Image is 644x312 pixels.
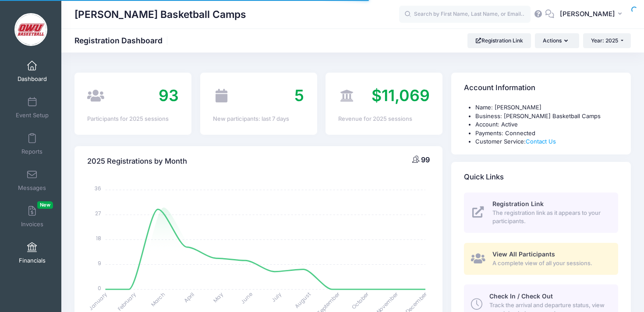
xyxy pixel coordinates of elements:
a: Contact Us [526,138,556,145]
li: Payments: Connected [475,129,618,138]
tspan: May [212,291,225,304]
tspan: April [183,291,196,304]
li: Name: [PERSON_NAME] [475,103,618,112]
h4: Account Information [464,76,535,101]
tspan: August [293,291,312,309]
span: Dashboard [18,75,47,83]
span: Financials [19,257,46,264]
li: Account: Active [475,120,618,129]
a: Dashboard [11,56,53,87]
span: [PERSON_NAME] [560,9,615,19]
h4: 2025 Registrations by Month [87,149,187,174]
a: View All Participants A complete view of all your sessions. [464,243,618,275]
span: The registration link as it appears to your participants. [492,209,608,226]
tspan: 18 [96,235,101,242]
img: David Vogel Basketball Camps [14,13,47,46]
h1: [PERSON_NAME] Basketball Camps [74,4,246,25]
span: View All Participants [492,250,555,258]
li: Business: [PERSON_NAME] Basketball Camps [475,112,618,121]
span: 93 [159,86,179,105]
button: [PERSON_NAME] [554,4,631,25]
tspan: 0 [98,284,101,291]
h1: Registration Dashboard [74,36,170,45]
span: Invoices [21,221,43,228]
button: Actions [535,33,579,48]
div: Participants for 2025 sessions [87,115,179,123]
span: $11,069 [372,86,430,105]
tspan: 36 [95,185,101,192]
span: Event Setup [16,112,49,119]
a: Messages [11,165,53,196]
tspan: February [116,291,138,312]
a: Reports [11,129,53,159]
button: Year: 2025 [583,33,631,48]
span: Year: 2025 [591,37,618,44]
span: 5 [294,86,304,105]
div: Revenue for 2025 sessions [338,115,430,123]
span: A complete view of all your sessions. [492,259,608,268]
tspan: 9 [98,259,101,267]
tspan: June [240,291,254,305]
span: Messages [18,184,46,192]
tspan: 27 [95,210,101,217]
span: Check In / Check Out [489,292,553,300]
a: Financials [11,238,53,268]
tspan: January [87,291,109,312]
li: Customer Service: [475,137,618,146]
span: New [37,201,53,209]
tspan: March [149,291,167,308]
a: InvoicesNew [11,201,53,232]
span: Reports [21,148,42,155]
input: Search by First Name, Last Name, or Email... [399,6,531,23]
tspan: July [270,291,283,304]
div: New participants: last 7 days [213,115,304,123]
span: Registration Link [492,200,544,207]
a: Event Setup [11,92,53,123]
span: 99 [421,155,430,164]
a: Registration Link [467,33,531,48]
tspan: October [350,290,371,311]
a: Registration Link The registration link as it appears to your participants. [464,193,618,233]
h4: Quick Links [464,165,504,189]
